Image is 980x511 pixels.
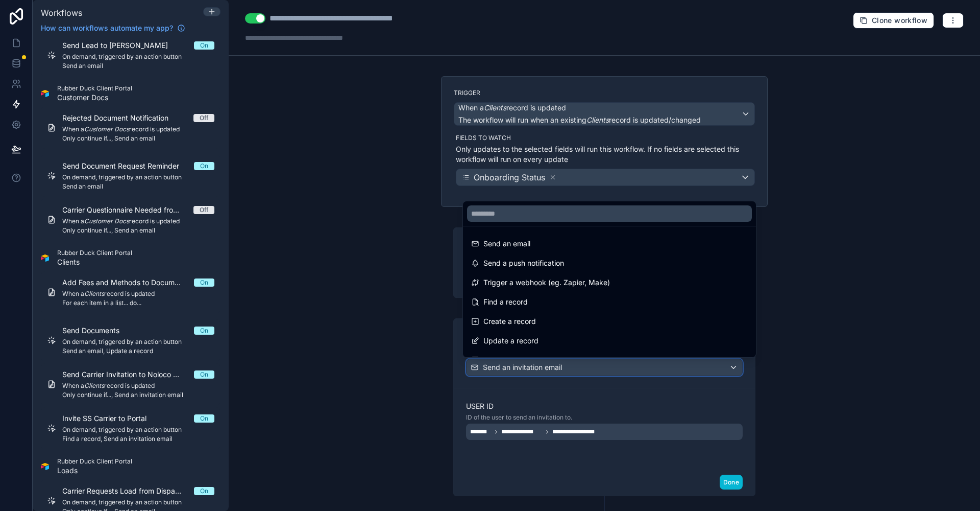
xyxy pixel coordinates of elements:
span: Find a record [483,296,528,308]
span: Update a record [483,335,538,347]
span: Delete a record [483,354,535,366]
span: Trigger a webhook (eg. Zapier, Make) [483,276,610,289]
span: Create a record [483,315,536,328]
span: Send an email [483,238,530,250]
span: Send a push notification [483,257,564,269]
